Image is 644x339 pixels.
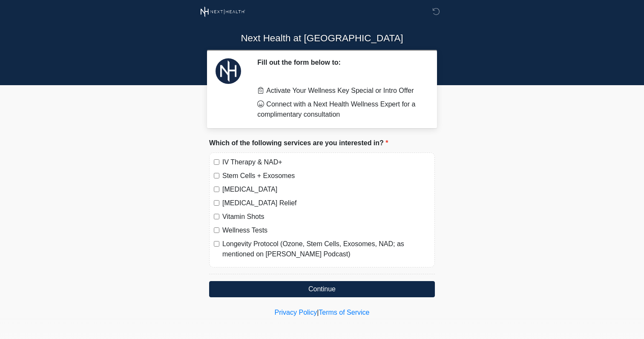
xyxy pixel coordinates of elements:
h1: Next Health at [GEOGRAPHIC_DATA] [203,31,441,46]
label: IV Therapy & NAD+ [222,157,430,167]
label: Wellness Tests [222,225,430,236]
button: Continue [209,281,435,297]
input: Longevity Protocol (Ozone, Stem Cells, Exosomes, NAD; as mentioned on [PERSON_NAME] Podcast) [214,241,219,247]
a: Privacy Policy [275,309,317,316]
input: Wellness Tests [214,227,219,233]
a: Terms of Service [319,309,369,316]
h2: Fill out the form below to: [257,58,422,66]
li: Connect with a Next Health Wellness Expert for a complimentary consultation [257,99,422,120]
label: [MEDICAL_DATA] Relief [222,198,430,208]
input: Stem Cells + Exosomes [214,173,219,178]
input: Vitamin Shots [214,214,219,219]
label: [MEDICAL_DATA] [222,184,430,195]
label: Vitamin Shots [222,212,430,222]
a: | [317,309,319,316]
label: Stem Cells + Exosomes [222,171,430,181]
label: Which of the following services are you interested in? [209,138,388,148]
label: Longevity Protocol (Ozone, Stem Cells, Exosomes, NAD; as mentioned on [PERSON_NAME] Podcast) [222,239,430,259]
input: [MEDICAL_DATA] [214,187,219,192]
input: IV Therapy & NAD+ [214,159,219,165]
img: Next Health Maui Logo [201,6,245,17]
img: Agent Avatar [216,58,241,84]
input: [MEDICAL_DATA] Relief [214,200,219,206]
li: Activate Your Wellness Key Special or Intro Offer [257,86,422,96]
